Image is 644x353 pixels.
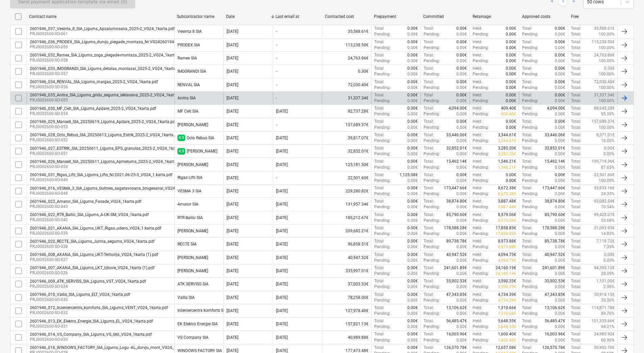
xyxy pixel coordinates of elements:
p: Total : [424,145,434,151]
div: 2601946_035_Anitra_SIA_Ligums_gridu_seguma_ieklasana_2025-2_VG24_1karta.pdf [30,93,185,97]
p: Held : [473,66,482,71]
div: 40,947.52€ [322,252,371,263]
p: 3,285.20€ [498,151,516,157]
div: 2601946_027_ESTRIK_SIA_20250611_Ligums_EPS_granulas_2025-2_VG24_1karta.pdf [30,146,188,151]
div: 157,689.37€ [322,119,371,130]
p: Pending : [424,98,440,104]
p: 0.00€ [506,52,516,58]
div: 35,588.61€ [322,26,371,37]
p: Total : [571,111,581,117]
div: 40,989.88€ [322,331,371,343]
div: 39,817.07€ [322,132,371,144]
p: Pending : [374,98,390,104]
p: 0.00€ [604,145,615,151]
p: Pending : [473,138,489,144]
div: [DATE] [226,69,238,74]
p: Total : [424,132,434,138]
div: [DATE] [226,136,238,140]
p: 3,285.20€ [498,145,516,151]
p: 32,852.01€ [545,145,565,151]
p: 0.00€ [506,39,516,45]
div: 127,978.40€ [322,305,371,316]
p: Held : [473,105,482,111]
div: ESTRIK SIA [187,149,217,154]
p: 0.00€ [506,85,516,91]
p: Total : [571,26,581,31]
p: Pending : [424,85,440,91]
p: 3,344.61€ [498,138,516,144]
p: Total : [424,39,434,45]
p: Total : [424,66,434,71]
p: Pending : [374,151,390,157]
p: 0.00€ [506,31,516,37]
p: 0.00€ [456,26,467,31]
p: 0.00€ [555,45,565,51]
div: 209,682.21€ [322,225,371,237]
p: 33,446.06€ [446,132,467,138]
p: Total : [374,52,384,58]
p: Pending : [424,125,440,131]
p: Total : [424,119,434,124]
p: Pending : [522,85,538,91]
p: 0.00€ [555,58,565,64]
p: Held : [473,145,482,151]
p: Total : [424,79,434,85]
p: Held : [473,92,482,98]
div: 22,501.60€ [322,172,371,184]
p: Held : [473,119,482,124]
p: 0.00€ [555,111,565,117]
p: Total : [522,66,532,71]
p: 0.00€ [555,98,565,104]
p: Total : [571,58,581,64]
p: 0.00€ [456,66,467,71]
p: 0.00€ [407,71,418,77]
p: PRJ0002600-SO-053 [30,124,176,130]
div: Committed [423,14,467,19]
p: Total : [571,145,581,151]
p: 409.40€ [501,111,516,117]
p: 0.00€ [506,125,516,131]
p: 72,030.40€ [594,79,615,85]
div: 31,337.34€ [322,92,371,104]
p: Total : [522,105,532,111]
p: 0.00€ [506,58,516,64]
p: Held : [473,52,482,58]
p: 0.00€ [407,105,418,111]
p: Pending : [424,151,440,157]
div: 92,737.28€ [322,105,371,117]
p: 0.00€ [506,71,516,77]
p: 0.00€ [555,92,565,98]
p: 0.00€ [555,26,565,31]
div: Ramex SIA [177,56,197,61]
div: Subcontractor name [177,14,221,19]
p: 24,763.86€ [594,52,615,58]
div: [DATE] [226,43,238,47]
p: Total : [571,132,581,138]
p: Total : [424,26,434,31]
p: 0.00€ [456,119,467,124]
p: Total : [571,125,581,131]
p: Total : [374,145,384,151]
p: Held : [473,79,482,85]
div: 2601946_030_MF_Celt_SIA_Ligums_Apdare_2025-2_VG24_1karta.pdf [30,106,156,111]
p: 0.00€ [506,119,516,124]
p: Pending : [424,31,440,37]
div: 32,852.01€ [322,145,371,157]
p: 100.00% [599,58,615,64]
p: Total : [374,92,384,98]
p: 4,094.00€ [449,105,467,111]
p: Pending : [473,125,489,131]
p: 0.00€ [456,52,467,58]
p: 0.00€ [407,26,418,31]
p: 0.00€ [407,58,418,64]
p: 0.00€ [407,85,418,91]
div: - [276,56,277,61]
p: Held : [473,159,482,164]
div: Mansell SIA [177,122,208,127]
div: Approved costs [522,14,566,19]
p: Total : [374,159,384,164]
div: - [276,122,277,127]
p: 0.00€ [407,31,418,37]
p: Pending : [374,125,390,131]
div: Contract name [29,14,171,19]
